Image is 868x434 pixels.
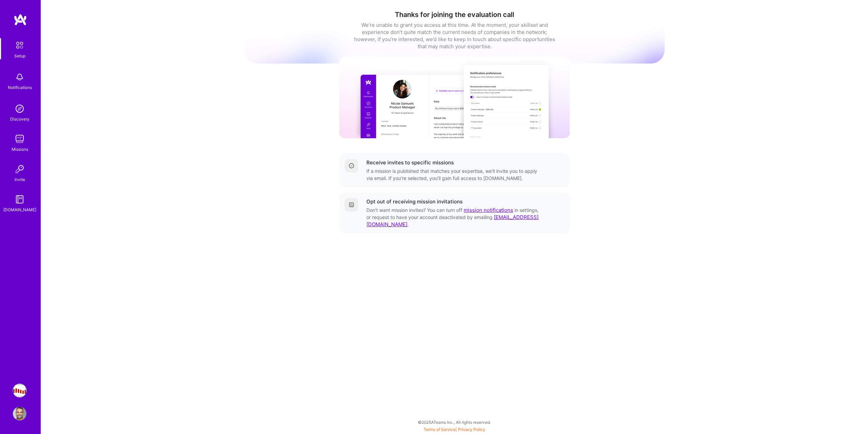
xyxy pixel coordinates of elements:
div: If a mission is published that matches your expertise, we'll invite you to apply via email. If yo... [366,167,540,182]
img: Completed [349,163,354,168]
div: © 2025 ATeams Inc., All rights reserved. [41,414,868,431]
div: Invite [15,176,25,183]
div: We’re unable to grant you access at this time. At the moment, your skillset and experience don’t ... [353,21,556,50]
img: discovery [13,102,26,115]
div: Receive invites to specific missions [366,159,454,166]
h1: Thanks for joining the evaluation call [244,11,665,19]
div: Missions [12,146,28,153]
div: Opt out of receiving mission invitations [366,198,463,205]
div: Don’t want mission invites? You can turn off in settings, or request to have your account deactiv... [366,206,540,228]
div: Setup [14,52,25,59]
div: Notifications [8,84,32,91]
div: Discovery [10,115,29,123]
img: User Avatar [13,407,26,420]
a: mission notifications [464,207,513,213]
img: teamwork [13,132,26,146]
img: logo [14,14,27,26]
img: Steelbay.ai: AI Engineer for Multi-Agent Platform [13,384,26,397]
a: Steelbay.ai: AI Engineer for Multi-Agent Platform [11,384,28,397]
img: curated missions [339,57,570,138]
img: guide book [13,193,26,206]
div: [DOMAIN_NAME] [3,206,36,213]
img: setup [13,38,27,52]
span: | [424,427,485,432]
img: Invite [13,162,26,176]
img: Getting started [349,202,354,207]
a: Privacy Policy [458,427,485,432]
a: User Avatar [11,407,28,420]
img: bell [13,70,26,84]
a: Terms of Service [424,427,456,432]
